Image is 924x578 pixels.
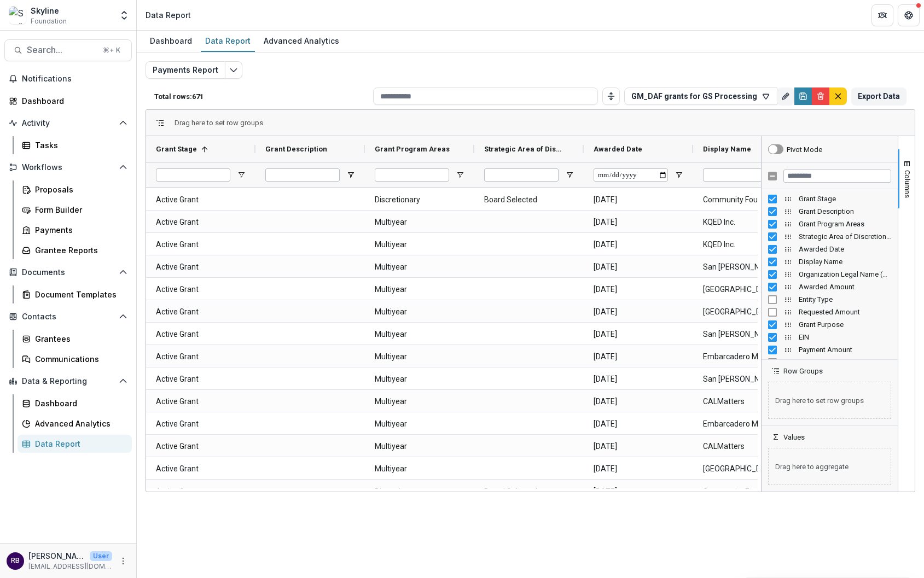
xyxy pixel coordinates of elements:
span: [DATE] [594,278,683,301]
div: Communications [35,353,123,365]
div: Awarded Amount Column [762,281,898,293]
div: Payment Amount Column [762,343,898,356]
input: Awarded Date Filter Input [594,168,668,182]
button: Open Contacts [4,308,132,325]
span: Community Foundation of Southwest [US_STATE] [703,189,793,211]
span: Active Grant [156,435,246,458]
span: Active Grant [156,256,246,278]
span: KQED Inc. [703,233,793,256]
span: Grant Stage [156,145,197,153]
button: Open entity switcher [117,4,132,26]
span: Drag here to set row groups [768,382,891,419]
div: Document Templates [35,289,123,300]
span: Active Grant [156,413,246,435]
span: Active Grant [156,189,246,211]
a: Data Report [201,31,255,52]
span: Grant Program Areas [799,220,891,228]
a: Grantees [18,330,132,348]
button: GM_DAF grants for GS Processing [624,87,777,105]
span: Foundation [31,16,67,26]
button: Open Activity [4,114,132,132]
span: [DATE] [594,256,683,278]
span: Embarcadero Media Foundation [703,413,793,435]
p: [PERSON_NAME] [28,550,85,562]
span: Active Grant [156,301,246,323]
span: EIN [799,333,891,341]
span: Payment Amount [799,346,891,354]
span: [DATE] [594,390,683,413]
a: Data Report [18,435,132,453]
a: Dashboard [18,394,132,412]
span: Awarded Date [799,245,891,253]
div: Advanced Analytics [35,418,123,429]
span: Multiyear [375,435,464,458]
button: Get Help [898,4,920,26]
span: Organization Legal Name (ORG_LEGAL_NAME) [799,270,891,278]
span: [DATE] [594,211,683,233]
div: Proposals [35,184,123,195]
div: Display Name Column [762,255,898,268]
span: Discretionary [375,189,464,211]
div: Dashboard [35,398,123,409]
input: Display Name Filter Input [703,168,777,182]
div: Dashboard [146,33,196,49]
span: Awarded Date [594,145,642,153]
a: Dashboard [146,31,196,52]
input: Grant Description Filter Input [265,168,340,182]
button: Open Filter Menu [237,171,246,179]
span: [GEOGRAPHIC_DATA][PERSON_NAME] of [GEOGRAPHIC_DATA] [703,458,793,480]
a: Advanced Analytics [259,31,344,52]
div: Dashboard [22,95,123,107]
span: Contacts [22,312,114,322]
span: Multiyear [375,256,464,278]
input: Strategic Area of Discretionary Filter Input [484,168,559,182]
div: EIN Column [762,331,898,343]
button: Open Data & Reporting [4,372,132,390]
span: [GEOGRAPHIC_DATA][PERSON_NAME] of [GEOGRAPHIC_DATA] [703,278,793,301]
div: Strategic Area of Discretionary Column [762,230,898,243]
a: Payments [18,221,132,239]
span: Row Groups [783,367,823,375]
span: Notifications [22,74,127,84]
button: Notifications [4,70,132,87]
button: Export Data [851,87,906,105]
span: Active Grant [156,323,246,346]
span: Columns [903,170,911,198]
button: Open Filter Menu [346,171,355,179]
div: Awarded Date Column [762,243,898,255]
span: Multiyear [375,233,464,256]
div: Data Report [35,438,123,449]
div: Grant Stage Column [762,192,898,205]
span: [GEOGRAPHIC_DATA][PERSON_NAME] of [GEOGRAPHIC_DATA] [703,301,793,323]
button: Open Filter Menu [675,171,683,179]
img: Skyline [9,7,26,24]
div: Requested Amount Column [762,306,898,318]
p: Total rows: 671 [154,92,369,101]
span: Display Name [703,145,751,153]
span: Drag here to aggregate [768,448,891,485]
a: Document Templates [18,285,132,303]
button: Open Filter Menu [565,171,574,179]
span: Board Selected [484,189,574,211]
span: Multiyear [375,390,464,413]
span: Grant Description [265,145,327,153]
span: Awarded Amount [799,283,891,291]
span: [DATE] [594,435,683,458]
span: CALMatters [703,390,793,413]
span: Active Grant [156,390,246,413]
span: San [PERSON_NAME] Museum of Art Association [703,256,793,278]
div: Grant Description Column [762,205,898,218]
input: Grant Stage Filter Input [156,168,230,182]
a: Form Builder [18,201,132,219]
span: Search... [27,45,96,55]
span: [DATE] [594,458,683,480]
span: Strategic Area of Discretionary [799,232,891,241]
span: Drag here to set row groups [175,119,263,127]
div: Form Builder [35,204,123,215]
span: Requested Amount [799,308,891,316]
button: Delete [812,87,829,105]
span: Strategic Area of Discretionary [484,145,565,153]
span: Active Grant [156,346,246,368]
span: Multiyear [375,368,464,390]
span: [DATE] [594,413,683,435]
